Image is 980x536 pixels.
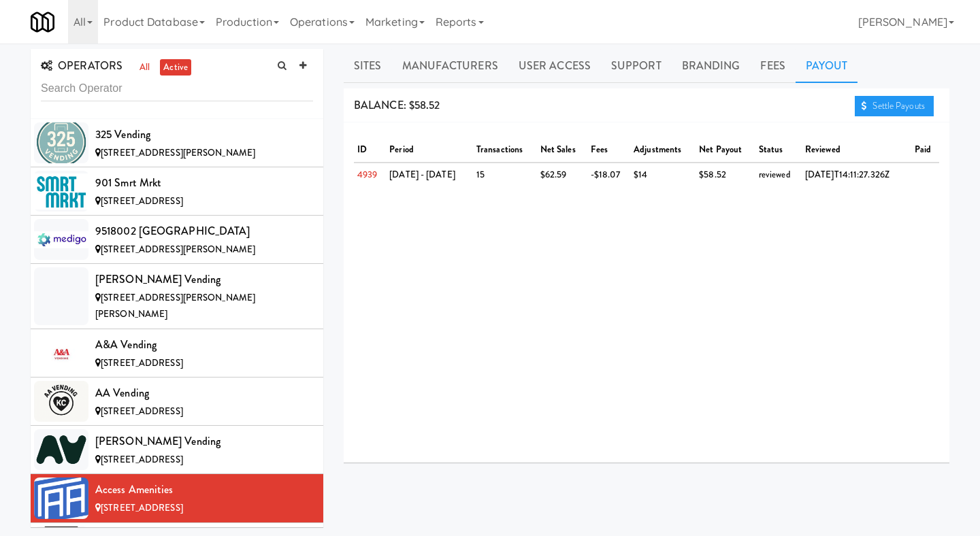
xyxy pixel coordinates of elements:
td: reviewed [755,163,802,187]
li: AA Vending[STREET_ADDRESS] [31,378,323,426]
li: A&A Vending[STREET_ADDRESS] [31,329,323,378]
li: [PERSON_NAME] Vending[STREET_ADDRESS][PERSON_NAME][PERSON_NAME] [31,264,323,329]
a: Fees [750,49,795,83]
span: [STREET_ADDRESS][PERSON_NAME] [101,243,255,256]
span: [STREET_ADDRESS] [101,195,183,207]
th: reviewed [802,138,911,163]
span: [STREET_ADDRESS] [101,356,183,369]
span: [STREET_ADDRESS][PERSON_NAME][PERSON_NAME] [95,291,255,321]
a: Support [601,49,672,83]
span: [STREET_ADDRESS][PERSON_NAME] [101,146,255,159]
a: Payout [796,49,858,83]
td: [DATE]T14:11:27.326Z [802,163,911,187]
td: $14 [630,163,696,187]
th: ID [354,138,386,163]
span: [STREET_ADDRESS] [101,453,183,466]
th: net payout [696,138,755,163]
th: paid [911,138,939,163]
li: Access Amenities[STREET_ADDRESS] [31,474,323,522]
span: [STREET_ADDRESS] [101,501,183,514]
th: period [386,138,473,163]
div: Access Amenities [95,480,313,500]
th: net sales [537,138,587,163]
th: status [755,138,802,163]
span: BALANCE: $58.52 [354,97,440,113]
td: 15 [473,163,537,187]
input: Search Operator [41,76,313,101]
td: $58.52 [696,163,755,187]
a: Settle Payouts [855,96,934,116]
td: [DATE] - [DATE] [386,163,473,187]
td: -$18.07 [587,163,630,187]
a: Manufacturers [392,49,508,83]
span: [STREET_ADDRESS] [101,405,183,418]
div: [PERSON_NAME] Vending [95,269,313,290]
th: adjustments [630,138,696,163]
div: AA Vending [95,383,313,403]
li: 901 Smrt Mrkt[STREET_ADDRESS] [31,167,323,216]
li: [PERSON_NAME] Vending[STREET_ADDRESS] [31,426,323,474]
div: A&A Vending [95,335,313,355]
div: 901 Smrt Mrkt [95,173,313,193]
td: $62.59 [537,163,587,187]
th: transactions [473,138,537,163]
a: Sites [344,49,392,83]
a: active [160,59,191,76]
div: 9518002 [GEOGRAPHIC_DATA] [95,221,313,241]
div: [PERSON_NAME] Vending [95,431,313,452]
li: 325 Vending[STREET_ADDRESS][PERSON_NAME] [31,119,323,167]
a: 4939 [357,168,377,181]
span: OPERATORS [41,58,122,73]
img: Micromart [31,10,54,34]
th: fees [587,138,630,163]
div: 325 Vending [95,124,313,145]
a: Branding [672,49,751,83]
li: 9518002 [GEOGRAPHIC_DATA][STREET_ADDRESS][PERSON_NAME] [31,216,323,264]
a: all [136,59,153,76]
a: User Access [508,49,601,83]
